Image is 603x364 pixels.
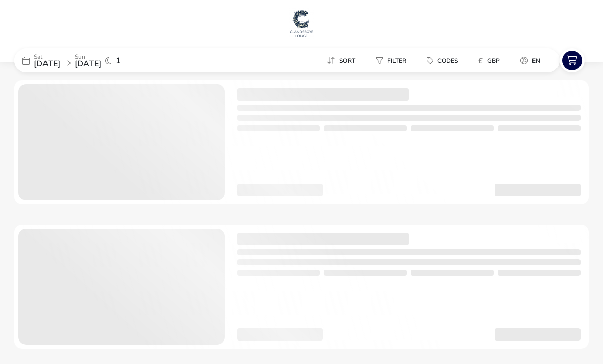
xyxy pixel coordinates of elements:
button: en [512,53,548,68]
span: Filter [387,57,406,65]
i: £ [478,56,483,66]
p: Sat [34,54,60,60]
span: [DATE] [34,58,60,69]
button: £GBP [470,53,508,68]
button: Filter [367,53,414,68]
button: Sort [318,53,363,68]
naf-pibe-menu-bar-item: Sort [318,53,367,68]
span: Sort [339,57,355,65]
naf-pibe-menu-bar-item: £GBP [470,53,512,68]
naf-pibe-menu-bar-item: Filter [367,53,419,68]
span: GBP [487,57,500,65]
naf-pibe-menu-bar-item: en [512,53,552,68]
div: Sat[DATE]Sun[DATE]1 [14,48,168,72]
span: 1 [115,57,121,65]
img: Main Website [289,8,314,39]
span: [DATE] [75,58,101,69]
span: Codes [437,57,458,65]
span: en [532,57,540,65]
p: Sun [75,54,101,60]
button: Codes [419,53,466,68]
naf-pibe-menu-bar-item: Codes [419,53,470,68]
